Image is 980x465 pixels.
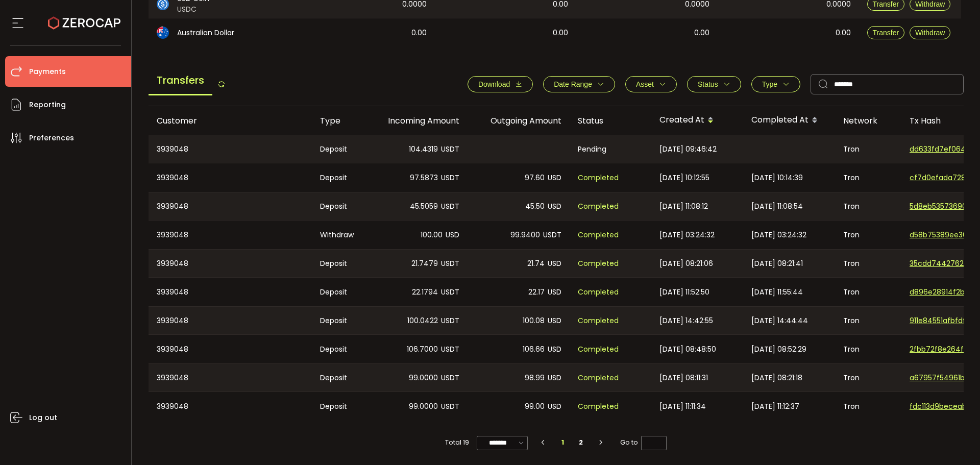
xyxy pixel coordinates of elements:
[835,163,901,192] div: Tron
[548,201,561,212] span: USD
[468,115,570,127] div: Outgoing Amount
[910,26,950,39] button: Withdraw
[694,27,709,39] span: 0.00
[525,372,545,384] span: 98.99
[554,435,572,450] li: 1
[743,112,835,129] div: Completed At
[525,401,545,412] span: 99.00
[751,315,808,327] span: [DATE] 14:44:44
[751,76,800,92] button: Type
[751,201,803,212] span: [DATE] 11:08:54
[157,27,169,39] img: aud_portfolio.svg
[751,286,803,298] span: [DATE] 11:55:44
[572,435,590,450] li: 2
[365,115,468,127] div: Incoming Amount
[478,80,510,88] span: Download
[312,250,365,277] div: Deposit
[149,307,312,334] div: 3939048
[548,315,561,327] span: USD
[421,229,443,241] span: 100.00
[523,315,545,327] span: 100.08
[149,221,312,249] div: 3939048
[659,286,709,298] span: [DATE] 11:52:50
[578,315,619,327] span: Completed
[867,26,905,39] button: Transfer
[835,307,901,334] div: Tron
[751,344,806,355] span: [DATE] 08:52:29
[445,435,469,450] span: Total 19
[659,401,706,412] span: [DATE] 11:11:34
[149,278,312,306] div: 3939048
[543,76,615,92] button: Date Range
[468,76,533,92] button: Download
[636,80,654,88] span: Asset
[149,392,312,421] div: 3939048
[409,143,438,155] span: 104.4319
[441,344,459,355] span: USDT
[929,416,980,465] iframe: Chat Widget
[578,286,619,298] span: Completed
[410,201,438,212] span: 45.5059
[411,27,427,39] span: 0.00
[659,344,716,355] span: [DATE] 08:48:50
[553,27,568,39] span: 0.00
[312,364,365,391] div: Deposit
[409,401,438,412] span: 99.0000
[407,315,438,327] span: 100.0422
[751,229,806,241] span: [DATE] 03:24:32
[441,372,459,384] span: USDT
[446,229,459,241] span: USD
[525,201,545,212] span: 45.50
[659,229,715,241] span: [DATE] 03:24:32
[441,401,459,412] span: USDT
[29,64,66,79] span: Payments
[177,28,234,38] span: Australian Dollar
[412,286,438,298] span: 22.1794
[751,401,799,412] span: [DATE] 11:12:37
[651,112,743,129] div: Created At
[410,172,438,184] span: 97.5873
[578,344,619,355] span: Completed
[177,4,209,15] span: USDC
[543,229,561,241] span: USDT
[835,250,901,277] div: Tron
[29,410,57,425] span: Log out
[149,364,312,391] div: 3939048
[835,192,901,220] div: Tron
[312,335,365,363] div: Deposit
[510,229,540,241] span: 99.9400
[687,76,741,92] button: Status
[751,172,803,184] span: [DATE] 10:14:39
[312,221,365,249] div: Withdraw
[578,258,619,270] span: Completed
[762,80,777,88] span: Type
[29,97,66,112] span: Reporting
[312,392,365,421] div: Deposit
[441,143,459,155] span: USDT
[554,80,592,88] span: Date Range
[548,258,561,270] span: USD
[29,131,74,145] span: Preferences
[523,344,545,355] span: 106.66
[578,172,619,184] span: Completed
[915,29,945,37] span: Withdraw
[578,372,619,384] span: Completed
[659,143,717,155] span: [DATE] 09:46:42
[149,335,312,363] div: 3939048
[578,143,606,155] span: Pending
[441,315,459,327] span: USDT
[835,392,901,421] div: Tron
[149,66,212,95] span: Transfers
[312,307,365,334] div: Deposit
[659,258,713,270] span: [DATE] 08:21:06
[407,344,438,355] span: 106.7000
[312,163,365,192] div: Deposit
[835,115,901,127] div: Network
[441,258,459,270] span: USDT
[312,135,365,163] div: Deposit
[441,172,459,184] span: USDT
[751,258,803,270] span: [DATE] 08:21:41
[409,372,438,384] span: 99.0000
[149,163,312,192] div: 3939048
